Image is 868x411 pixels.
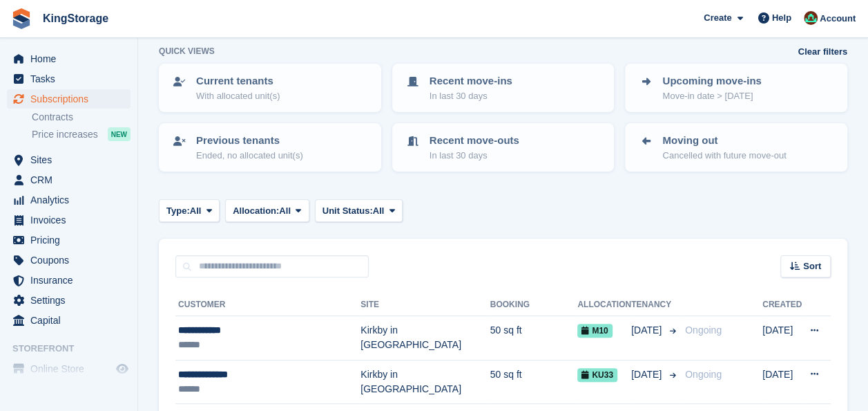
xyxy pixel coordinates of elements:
a: menu [7,170,131,190]
a: menu [7,311,131,330]
th: Booking [490,294,578,316]
th: Allocation [577,294,631,316]
span: Invoices [30,210,113,230]
p: With allocated unit(s) [196,89,280,103]
span: Settings [30,291,113,310]
th: Customer [175,294,360,316]
span: Create [704,11,731,25]
td: 50 sq ft [490,360,578,404]
a: Price increases NEW [32,127,131,142]
span: All [190,204,202,218]
span: Home [30,49,113,68]
a: Current tenants With allocated unit(s) [160,65,380,111]
p: Recent move-outs [430,133,519,149]
button: Allocation: All [225,199,309,222]
th: Tenancy [631,294,679,316]
a: menu [7,291,131,310]
a: Preview store [114,360,131,377]
img: John King [804,11,818,25]
p: Previous tenants [196,133,303,149]
span: Sites [30,150,113,170]
a: Moving out Cancelled with future move-out [626,125,846,170]
p: Upcoming move-ins [662,73,761,89]
td: 50 sq ft [490,316,578,360]
td: [DATE] [762,316,802,360]
a: menu [7,69,131,89]
span: Capital [30,311,113,330]
span: Tasks [30,69,113,89]
button: Type: All [159,199,220,222]
td: Kirkby in [GEOGRAPHIC_DATA] [360,316,490,360]
th: Created [762,294,802,316]
span: CRM [30,170,113,190]
a: menu [7,250,131,270]
span: Coupons [30,250,113,270]
span: Online Store [30,359,113,378]
p: Ended, no allocated unit(s) [196,149,303,163]
span: Ongoing [685,369,722,380]
p: Cancelled with future move-out [662,149,786,163]
span: Sort [803,259,821,273]
a: menu [7,89,131,109]
a: Contracts [32,111,131,124]
a: Recent move-ins In last 30 days [394,65,613,111]
button: Unit Status: All [315,199,403,222]
p: In last 30 days [430,89,512,103]
span: Type: [166,204,190,218]
img: stora-icon-8386f47178a22dfd0bd8f6a31ec36ba5ce8667c1dd55bd0f319d3a0aa187defe.svg [11,8,32,29]
span: Help [772,11,791,25]
span: Insurance [30,271,113,290]
span: Price increases [32,128,98,141]
div: NEW [108,127,131,141]
span: [DATE] [631,323,664,338]
a: KingStorage [37,7,114,30]
span: Pricing [30,230,113,250]
h6: Quick views [159,45,215,57]
th: Site [360,294,490,316]
p: Recent move-ins [430,73,512,89]
a: Recent move-outs In last 30 days [394,125,613,170]
span: KU33 [577,368,617,382]
span: Analytics [30,190,113,210]
p: In last 30 days [430,149,519,163]
a: menu [7,359,131,378]
a: menu [7,150,131,170]
span: Unit Status: [322,204,373,218]
a: menu [7,190,131,210]
a: menu [7,49,131,68]
a: Upcoming move-ins Move-in date > [DATE] [626,65,846,111]
span: Subscriptions [30,89,113,109]
span: Allocation: [233,204,279,218]
a: Previous tenants Ended, no allocated unit(s) [160,125,380,170]
a: menu [7,210,131,230]
p: Move-in date > [DATE] [662,89,761,103]
span: Storefront [12,342,137,356]
a: Clear filters [798,45,847,59]
span: All [373,204,385,218]
p: Moving out [662,133,786,149]
span: M10 [577,324,612,338]
p: Current tenants [196,73,280,89]
span: All [279,204,291,218]
td: Kirkby in [GEOGRAPHIC_DATA] [360,360,490,404]
a: menu [7,271,131,290]
span: Account [820,12,856,26]
a: menu [7,230,131,250]
td: [DATE] [762,360,802,404]
span: [DATE] [631,367,664,382]
span: Ongoing [685,325,722,336]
